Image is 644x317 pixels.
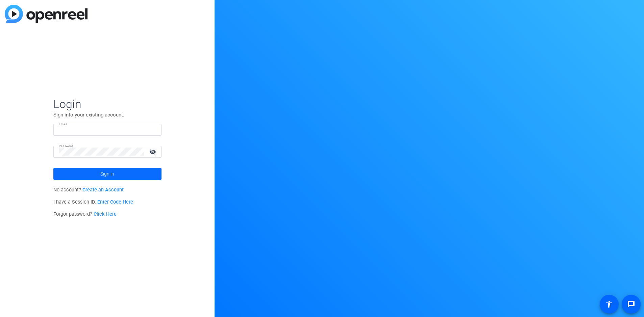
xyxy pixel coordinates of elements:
a: Create an Account [82,187,124,193]
span: Sign in [100,165,114,182]
a: Enter Code Here [97,199,133,205]
mat-icon: message [627,300,635,308]
button: Sign in [53,168,162,180]
a: Click Here [94,211,117,217]
p: Sign into your existing account. [53,111,162,118]
input: Enter Email Address [59,126,156,134]
mat-icon: visibility_off [145,147,162,157]
img: blue-gradient.svg [5,5,88,23]
mat-label: Password [59,144,73,148]
span: Forgot password? [53,211,117,217]
mat-icon: accessibility [605,300,613,308]
span: Login [53,97,162,111]
mat-label: Email [59,122,67,126]
span: I have a Session ID. [53,199,133,205]
span: No account? [53,187,124,193]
